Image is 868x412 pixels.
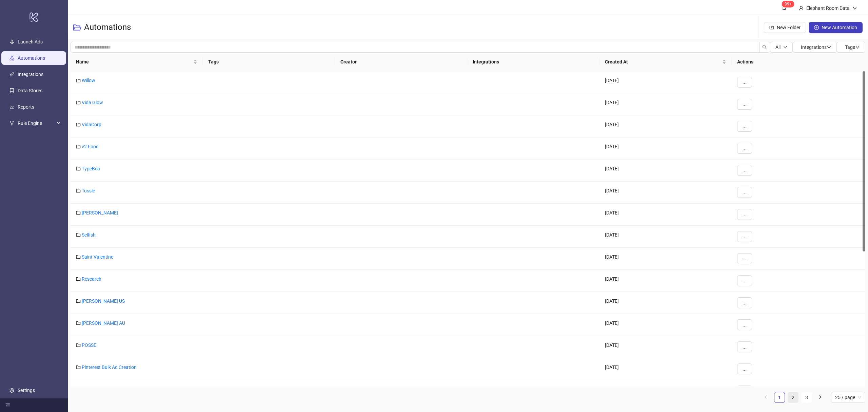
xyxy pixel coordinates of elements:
a: Selfish [82,232,96,238]
span: Rule Engine [18,116,55,130]
a: Saint Valentine [82,254,113,260]
sup: 1584 [782,1,794,7]
span: ... [743,212,747,217]
button: left [761,392,771,403]
div: [DATE] [599,71,732,93]
span: 25 / page [835,392,861,402]
span: down [852,6,857,11]
th: Tags [203,53,335,71]
span: folder [76,166,81,171]
span: down [827,45,831,50]
button: ... [737,319,752,330]
div: [DATE] [599,115,732,137]
li: 1 [774,392,785,403]
span: ... [743,344,747,350]
span: ... [743,234,747,239]
button: ... [737,143,752,154]
div: [DATE] [599,182,732,204]
button: ... [737,165,752,176]
span: folder [76,277,81,281]
span: Created At [605,58,721,65]
span: folder [76,122,81,127]
span: bell [782,5,787,10]
button: ... [737,231,752,242]
th: Creator [335,53,467,71]
th: Created At [599,53,732,71]
h3: Automations [84,22,131,33]
span: folder [76,210,81,215]
button: ... [737,121,752,132]
span: folder [76,188,81,193]
span: menu-fold [5,403,10,408]
span: All [775,44,781,50]
span: New Folder [777,25,801,30]
span: ... [743,190,747,195]
span: folder [76,232,81,237]
div: [DATE] [599,292,732,314]
span: folder [76,365,81,370]
div: [DATE] [599,248,732,270]
div: [DATE] [599,314,732,336]
a: [PERSON_NAME] US [82,298,125,304]
a: POSSE [82,342,96,348]
span: folder [76,100,81,105]
a: Willow [82,78,95,83]
button: ... [737,187,752,198]
span: ... [743,256,747,261]
div: Elephant Room Data [804,4,852,12]
div: [DATE] [599,93,732,115]
span: ... [743,322,747,327]
div: [DATE] [599,204,732,226]
div: [DATE] [599,160,732,182]
button: New Automation [809,22,863,33]
a: Integrations [18,72,43,77]
span: folder-open [73,23,81,32]
button: ... [737,209,752,220]
span: down [855,45,860,50]
div: Page Size [831,392,865,403]
div: [DATE] [599,380,732,402]
span: ... [743,79,747,85]
div: [DATE] [599,270,732,292]
span: ... [743,101,747,107]
button: ... [737,297,752,308]
span: ... [743,300,747,305]
a: Data Stores [18,88,42,93]
th: Actions [732,53,865,71]
button: Integrationsdown [793,42,837,53]
a: [PERSON_NAME] AU [82,320,125,326]
span: ... [743,278,747,283]
li: Previous Page [761,392,771,403]
li: Next Page [815,392,826,403]
a: Tussle [82,188,95,193]
span: folder [76,144,81,149]
span: ... [743,168,747,173]
span: plus-circle [814,25,819,30]
span: user [799,6,804,11]
button: ... [737,253,752,264]
div: [DATE] [599,137,732,160]
a: TypeBea [82,166,100,171]
button: ... [737,341,752,352]
span: Tags [845,44,860,50]
span: New Automation [822,25,857,30]
span: Name [76,58,192,65]
div: [DATE] [599,358,732,380]
a: Vida Glow [82,100,103,105]
a: 2 [788,392,798,402]
span: folder [76,321,81,325]
span: folder [76,78,81,83]
span: left [764,395,768,399]
span: folder [76,255,81,259]
span: Integrations [801,44,831,50]
a: [PERSON_NAME] [82,210,118,216]
div: [DATE] [599,336,732,358]
button: ... [737,363,752,374]
a: Pinterest Bulk Ad Creation [82,364,137,370]
span: ... [743,366,747,372]
a: Automations [18,55,45,61]
a: 3 [802,392,812,402]
a: Reports [18,104,34,110]
a: v2 Food [82,144,99,149]
li: 3 [801,392,812,403]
